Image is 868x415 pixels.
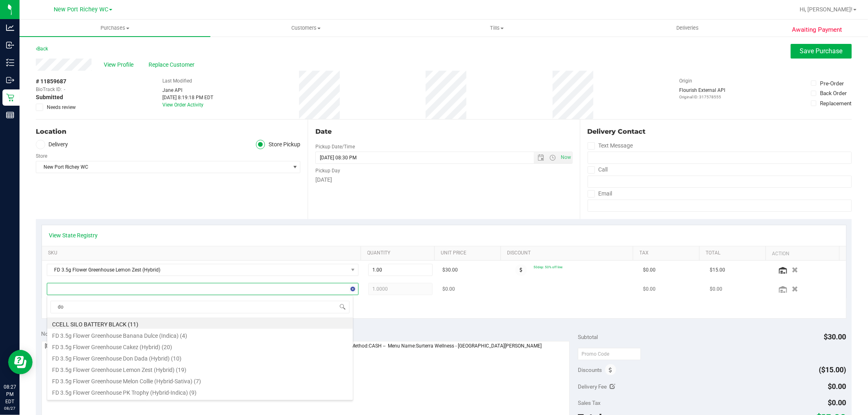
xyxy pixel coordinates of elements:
[559,152,573,163] span: Set Current date
[210,20,401,37] a: Customers
[162,77,192,85] label: Last Modified
[36,93,63,102] span: Submitted
[710,266,725,274] span: $15.00
[401,20,592,37] a: Tills
[6,93,14,102] inline-svg: Retail
[6,24,14,32] inline-svg: Analytics
[820,89,847,97] div: Back Order
[546,154,560,161] span: Open the time view
[578,348,641,360] input: Promo Code
[162,94,213,101] div: [DATE] 8:19:18 PM EDT
[4,405,16,411] p: 08/27
[36,127,300,137] div: Location
[162,87,213,94] div: Jane API
[162,102,203,108] a: View Order Activity
[4,383,16,405] p: 08:27 PM EDT
[47,264,359,276] span: NO DATA FOUND
[20,20,210,37] a: Purchases
[665,24,710,32] span: Deliveries
[578,363,602,377] span: Discounts
[792,25,842,35] span: Awaiting Payment
[588,164,608,176] label: Call
[828,398,846,407] span: $0.00
[824,332,846,341] span: $30.00
[8,350,33,374] iframe: Resource center
[211,24,401,32] span: Customers
[36,86,62,93] span: BioTrack ID:
[791,44,852,59] button: Save Purchase
[369,264,432,276] input: 1.00
[6,41,14,49] inline-svg: Inbound
[290,161,300,173] span: select
[442,266,458,274] span: $30.00
[6,59,14,67] inline-svg: Inventory
[765,246,839,261] th: Action
[588,140,633,152] label: Text Message
[819,365,846,374] span: ($15.00)
[507,250,630,256] a: Discount
[367,250,431,256] a: Quantity
[643,285,656,293] span: $0.00
[315,176,572,184] div: [DATE]
[315,143,355,150] label: Pickup Date/Time
[36,46,48,52] a: Back
[47,104,76,111] span: Needs review
[706,250,762,256] a: Total
[578,334,598,340] span: Subtotal
[800,6,853,13] span: Hi, [PERSON_NAME]!
[643,266,656,274] span: $0.00
[578,383,607,390] span: Delivery Fee
[640,250,696,256] a: Tax
[315,167,340,174] label: Pickup Day
[49,231,98,239] a: View State Registry
[6,76,14,84] inline-svg: Outbound
[104,61,136,69] span: View Profile
[679,77,692,85] label: Origin
[48,250,358,256] a: SKU
[820,79,844,87] div: Pre-Order
[679,87,725,100] div: Flourish External API
[588,176,852,188] input: Format: (999) 999-9999
[588,127,852,137] div: Delivery Contact
[828,382,846,391] span: $0.00
[36,152,47,160] label: Store
[588,188,612,200] label: Email
[442,285,455,293] span: $0.00
[588,152,852,164] input: Format: (999) 999-9999
[578,400,601,406] span: Sales Tax
[610,384,616,389] i: Edit Delivery Fee
[800,47,843,55] span: Save Purchase
[402,24,592,32] span: Tills
[47,264,348,276] span: FD 3.5g Flower Greenhouse Lemon Zest (Hybrid)
[6,111,14,119] inline-svg: Reports
[36,77,66,86] span: # 11859687
[149,61,197,69] span: Replace Customer
[64,86,65,93] span: -
[820,99,851,107] div: Replacement
[441,250,497,256] a: Unit Price
[679,94,725,100] p: Original ID: 317578555
[592,20,783,37] a: Deliveries
[534,154,548,161] span: Open the date view
[315,127,572,137] div: Date
[20,24,210,32] span: Purchases
[256,140,301,149] label: Store Pickup
[54,6,108,13] span: New Port Richey WC
[533,265,562,269] span: 50dep: 50% off line
[36,161,290,173] span: New Port Richey WC
[36,140,68,149] label: Delivery
[42,330,81,337] span: Notes (optional)
[710,285,722,293] span: $0.00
